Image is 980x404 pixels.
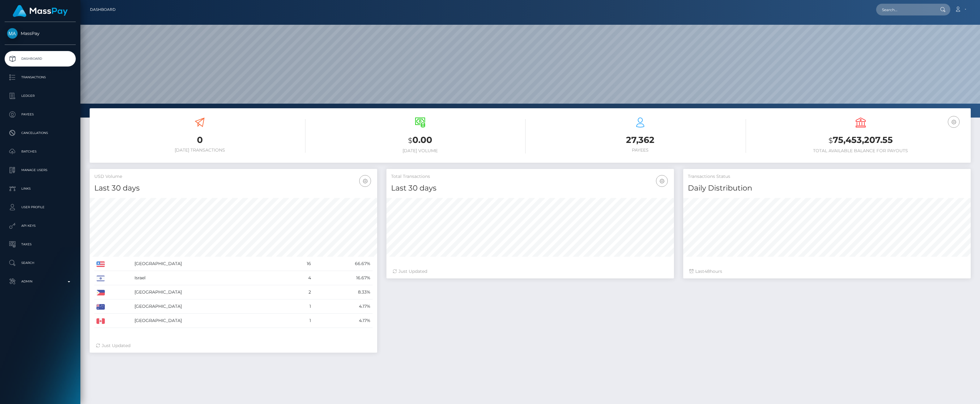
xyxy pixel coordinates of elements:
[876,4,934,15] input: Search...
[5,218,76,234] a: API Keys
[5,31,76,36] span: MassPay
[5,125,76,141] a: Cancellations
[7,258,73,268] p: Search
[7,28,18,39] img: MassPay
[96,290,105,295] img: PH.png
[94,148,305,153] h6: [DATE] Transactions
[94,174,373,180] h5: USD Volume
[313,314,373,328] td: 4.17%
[5,88,76,104] a: Ledger
[689,268,965,275] div: Last hours
[7,110,73,119] p: Payees
[96,304,105,310] img: AU.png
[7,184,73,193] p: Links
[132,299,287,314] td: [GEOGRAPHIC_DATA]
[5,51,76,67] a: Dashboard
[829,136,833,145] small: $
[132,314,287,328] td: [GEOGRAPHIC_DATA]
[5,255,76,271] a: Search
[755,134,966,147] h3: 75,453,207.55
[96,342,371,349] div: Just Updated
[704,269,710,274] span: 48
[287,285,313,299] td: 2
[287,314,313,328] td: 1
[5,237,76,252] a: Taxes
[315,134,526,147] h3: 0.00
[7,165,73,175] p: Manage Users
[313,257,373,271] td: 66.67%
[13,5,68,17] img: MassPay Logo
[315,148,526,153] h6: [DATE] Volume
[7,128,73,138] p: Cancellations
[96,276,105,281] img: IL.png
[391,183,669,194] h4: Last 30 days
[132,257,287,271] td: [GEOGRAPHIC_DATA]
[5,181,76,196] a: Links
[7,54,73,63] p: Dashboard
[287,257,313,271] td: 16
[688,174,966,180] h5: Transactions Status
[393,268,668,275] div: Just Updated
[7,277,73,286] p: Admin
[90,3,116,16] a: Dashboard
[7,240,73,249] p: Taxes
[5,107,76,122] a: Payees
[5,274,76,289] a: Admin
[94,134,305,146] h3: 0
[287,271,313,285] td: 4
[287,299,313,314] td: 1
[7,203,73,212] p: User Profile
[7,147,73,156] p: Batches
[5,162,76,178] a: Manage Users
[132,285,287,299] td: [GEOGRAPHIC_DATA]
[313,299,373,314] td: 4.17%
[391,174,669,180] h5: Total Transactions
[94,183,373,194] h4: Last 30 days
[408,136,412,145] small: $
[7,91,73,101] p: Ledger
[755,148,966,153] h6: Total Available Balance for Payouts
[5,200,76,215] a: User Profile
[7,221,73,230] p: API Keys
[5,70,76,85] a: Transactions
[132,271,287,285] td: Israel
[7,73,73,82] p: Transactions
[313,271,373,285] td: 16.67%
[535,148,746,153] h6: Payees
[535,134,746,146] h3: 27,362
[96,318,105,324] img: CA.png
[313,285,373,299] td: 8.33%
[688,183,966,194] h4: Daily Distribution
[5,144,76,159] a: Batches
[96,261,105,267] img: US.png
